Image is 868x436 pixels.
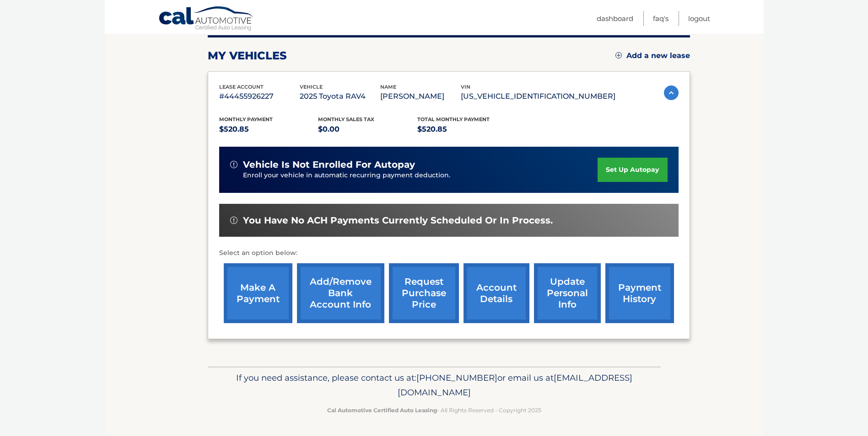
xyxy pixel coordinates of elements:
p: [PERSON_NAME] [380,90,461,103]
a: make a payment [224,263,292,323]
span: Total Monthly Payment [417,116,490,122]
p: - All Rights Reserved - Copyright 2025 [214,405,655,415]
p: 2025 Toyota RAV4 [300,90,380,103]
h2: my vehicles [208,49,287,63]
p: $520.85 [219,123,318,136]
span: lease account [219,84,264,90]
span: [PHONE_NUMBER] [416,372,497,383]
a: request purchase price [389,263,459,323]
span: Monthly sales Tax [318,116,374,122]
p: Select an option below: [219,248,679,259]
a: Cal Automotive [158,6,254,32]
span: [EMAIL_ADDRESS][DOMAIN_NAME] [398,372,632,398]
p: $0.00 [318,123,417,136]
a: Logout [688,11,710,26]
span: vehicle [300,84,323,90]
a: account details [464,263,529,323]
img: alert-white.svg [230,161,237,168]
img: add.svg [615,52,622,58]
span: Monthly Payment [219,116,273,122]
a: Dashboard [597,11,633,26]
span: vehicle is not enrolled for autopay [243,159,415,170]
p: #44455926227 [219,90,300,103]
p: If you need assistance, please contact us at: or email us at [214,371,655,400]
span: name [380,84,396,90]
p: [US_VEHICLE_IDENTIFICATION_NUMBER] [461,90,615,103]
span: vin [461,84,470,90]
p: $520.85 [417,123,517,136]
a: set up autopay [598,158,667,182]
a: update personal info [534,263,601,323]
img: accordion-active.svg [664,85,679,100]
a: payment history [605,263,674,323]
img: alert-white.svg [230,217,237,224]
a: FAQ's [653,11,669,26]
strong: Cal Automotive Certified Auto Leasing [327,407,437,414]
p: Enroll your vehicle in automatic recurring payment deduction. [243,170,598,181]
a: Add a new lease [615,51,690,60]
span: You have no ACH payments currently scheduled or in process. [243,215,553,226]
a: Add/Remove bank account info [297,263,384,323]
